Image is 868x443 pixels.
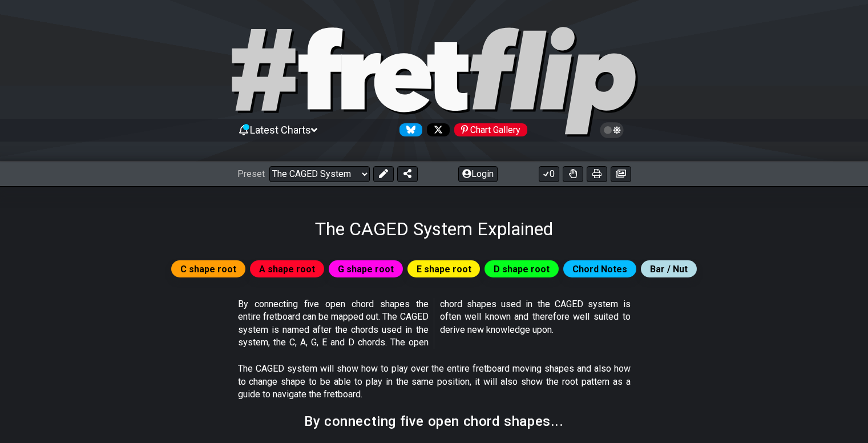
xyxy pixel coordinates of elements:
[269,166,370,182] select: Preset
[494,261,550,277] span: D shape root
[250,124,311,136] span: Latest Charts
[259,261,315,277] span: A shape root
[315,218,553,240] h1: The CAGED System Explained
[238,363,631,401] p: The CAGED system will show how to play over the entire fretboard moving shapes and also how to ch...
[572,261,627,277] span: Chord Notes
[238,298,631,349] p: By connecting five open chord shapes the entire fretboard can be mapped out. The CAGED system is ...
[587,166,607,182] button: Print
[397,166,418,182] button: Share Preset
[417,261,471,277] span: E shape root
[605,125,619,135] span: Toggle light / dark theme
[539,166,559,182] button: 0
[563,166,583,182] button: Toggle Dexterity for all fretkits
[304,415,563,428] h2: By connecting five open chord shapes...
[395,123,422,136] a: Follow #fretflip at Bluesky
[650,261,688,277] span: Bar / Nut
[450,123,527,136] a: #fretflip at Pinterest
[422,123,450,136] a: Follow #fretflip at X
[338,261,394,277] span: G shape root
[458,166,498,182] button: Login
[454,123,527,136] div: Chart Gallery
[180,261,236,277] span: C shape root
[373,166,394,182] button: Edit Preset
[611,166,631,182] button: Create image
[237,168,265,179] span: Preset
